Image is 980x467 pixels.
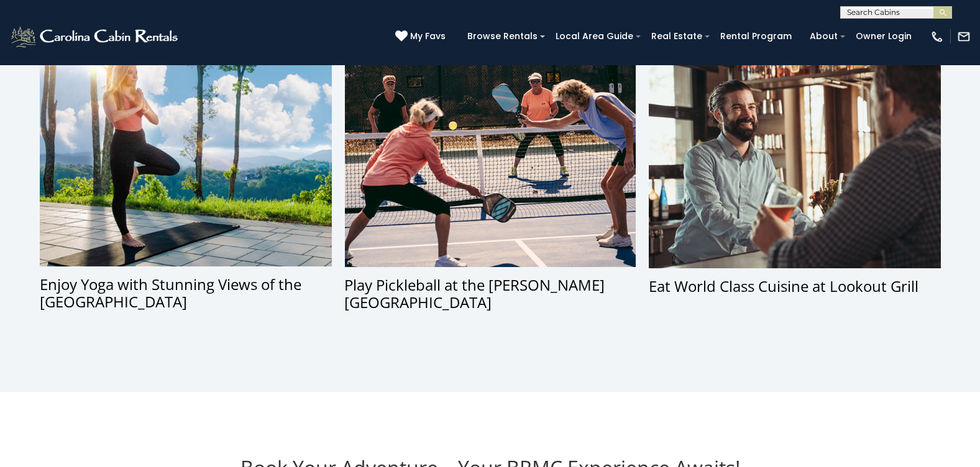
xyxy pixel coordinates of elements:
[649,36,941,311] a: Eat World Class Cuisine at Lookout Grill
[714,27,798,46] a: Rental Program
[40,276,332,311] div: Enjoy Yoga with Stunning Views of the [GEOGRAPHIC_DATA]
[9,24,181,49] img: White-1-2.png
[40,36,332,311] a: Enjoy Yoga with Stunning Views of the [GEOGRAPHIC_DATA]
[410,30,446,43] span: My Favs
[461,27,544,46] a: Browse Rentals
[649,278,941,295] div: Eat World Class Cuisine at Lookout Grill
[395,30,449,43] a: My Favs
[930,30,944,43] img: phone-regular-white.png
[849,27,918,46] a: Owner Login
[344,276,636,311] div: Play Pickleball at the [PERSON_NAME][GEOGRAPHIC_DATA]
[645,27,708,46] a: Real Estate
[957,30,971,43] img: mail-regular-white.png
[549,27,639,46] a: Local Area Guide
[344,36,636,311] a: Play Pickleball at the [PERSON_NAME][GEOGRAPHIC_DATA]
[804,27,844,46] a: About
